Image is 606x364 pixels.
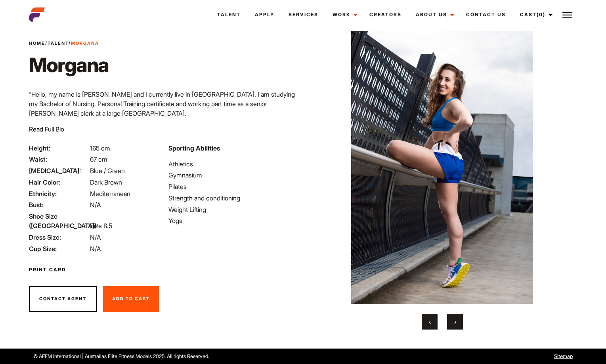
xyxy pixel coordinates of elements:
a: About Us [409,4,459,25]
span: Hair Color: [29,177,88,187]
button: Read Full Bio [29,124,64,134]
img: Morgana stretching her hamstring on metal rail at AAMI Centre [322,31,562,304]
li: Weight Lifting [168,205,298,214]
span: N/A [90,201,101,209]
span: Previous [429,318,431,326]
li: Gymnasium [168,170,298,180]
button: Contact Agent [29,286,97,312]
span: Next [454,318,456,326]
a: Creators [362,4,409,25]
span: Height: [29,143,88,153]
span: Shoe Size ([GEOGRAPHIC_DATA]): [29,212,88,231]
strong: Morgana [71,40,99,46]
span: Size 8.5 [90,222,112,230]
a: Work [325,4,362,25]
p: “Hello, my name is [PERSON_NAME] and I currently live in [GEOGRAPHIC_DATA]. I am studying my Bach... [29,90,298,118]
span: Dress Size: [29,233,88,242]
span: 67 cm [90,155,107,163]
span: (0) [537,11,545,17]
span: N/A [90,233,101,241]
li: Yoga [168,216,298,225]
span: Ethnicity: [29,189,88,198]
img: Burger icon [562,10,572,20]
img: cropped-aefm-brand-fav-22-square.png [29,7,45,23]
span: Cup Size: [29,244,88,253]
a: Services [281,4,325,25]
a: Contact Us [459,4,513,25]
button: Add To Cast [103,286,159,312]
p: © AEFM International | Australias Elite Fitness Models 2025. All rights Reserved. [33,353,344,360]
span: Dark Brown [90,178,122,186]
a: Talent [48,40,69,46]
span: Waist: [29,154,88,164]
li: Athletics [168,159,298,169]
span: / / [29,40,99,47]
span: [MEDICAL_DATA]: [29,166,88,175]
span: Mediterranean [90,190,130,198]
h1: Morgana [29,53,109,77]
a: Sitemap [554,353,573,359]
a: Home [29,40,45,46]
a: Print Card [29,266,66,273]
span: 165 cm [90,144,110,152]
li: Strength and conditioning [168,193,298,203]
span: Bust: [29,200,88,210]
a: Apply [248,4,281,25]
span: N/A [90,245,101,253]
li: Pilates [168,182,298,191]
strong: Sporting Abilities [168,144,220,152]
a: Cast(0) [513,4,557,25]
a: Talent [210,4,248,25]
span: Add To Cast [112,296,150,301]
span: Read Full Bio [29,125,64,133]
span: Blue / Green [90,167,125,175]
